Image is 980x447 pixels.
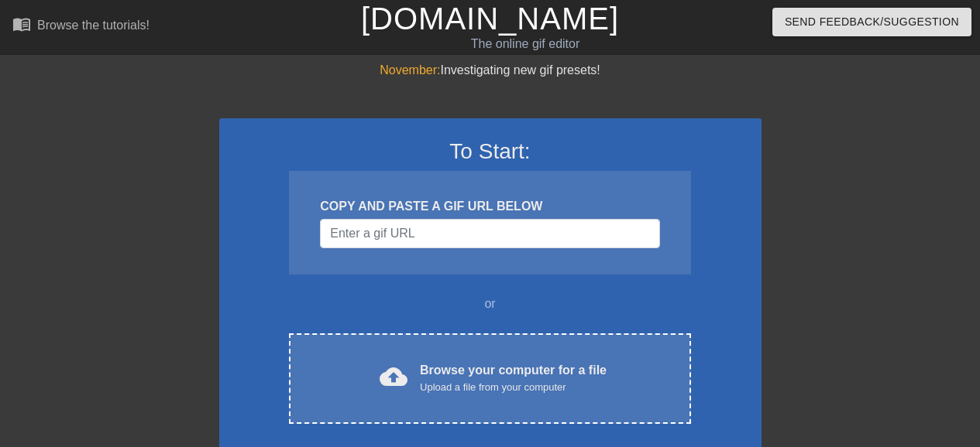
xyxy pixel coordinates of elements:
[12,15,31,33] span: menu_book
[260,295,721,313] div: or
[239,138,741,165] h3: To Start:
[420,380,607,395] div: Upload a file from your computer
[320,197,659,216] div: COPY AND PASTE A GIF URL BELOW
[219,61,762,80] div: Investigating new gif presets!
[785,12,959,32] span: Send Feedback/Suggestion
[361,2,619,36] a: [DOMAIN_NAME]
[335,35,717,53] div: The online gif editor
[380,63,440,77] span: November:
[37,19,150,32] div: Browse the tutorials!
[772,8,971,36] button: Send Feedback/Suggestion
[420,361,607,395] div: Browse your computer for a file
[380,363,407,391] span: cloud_upload
[12,15,150,39] a: Browse the tutorials!
[320,219,659,248] input: Username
